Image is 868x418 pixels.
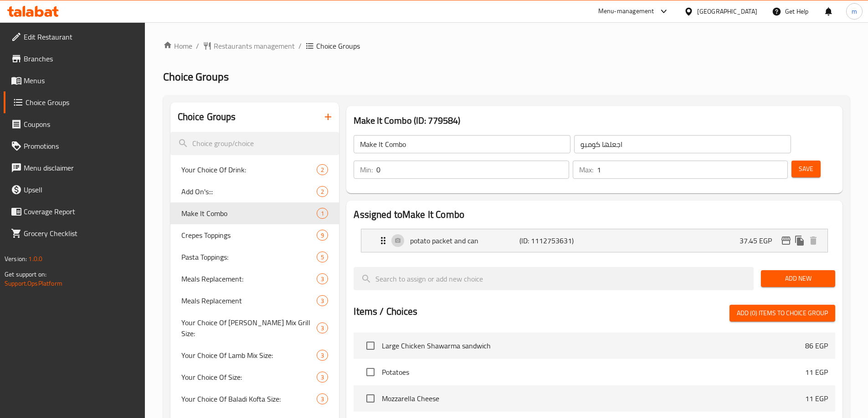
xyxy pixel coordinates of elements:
[697,6,757,16] div: [GEOGRAPHIC_DATA]
[24,141,138,151] span: Promotions
[178,110,236,124] h2: Choice Groups
[24,119,138,130] span: Coupons
[361,229,827,252] div: Expand
[317,164,328,175] div: Choices
[4,157,145,179] a: Menu disclaimer
[316,40,360,51] span: Choice Groups
[799,163,813,175] span: Save
[170,224,339,246] div: Crepes Toppings9
[5,268,46,280] span: Get support on:
[24,31,138,42] span: Edit Restaurant
[24,184,138,195] span: Upsell
[761,270,835,287] button: Add New
[317,231,328,240] span: 9
[181,295,317,306] span: Meals Replacement
[361,389,380,408] span: Select choice
[170,181,339,202] div: Add On's:::2
[203,40,295,51] a: Restaurants management
[170,159,339,181] div: Your Choice Of Drink:2
[181,393,317,404] span: Your Choice Of Baladi Kofta Size:
[598,6,654,17] div: Menu-management
[317,273,328,284] div: Choices
[24,162,138,173] span: Menu disclaimer
[354,225,835,256] li: Expand
[317,252,328,262] div: Choices
[24,53,138,64] span: Branches
[354,305,417,318] h2: Items / Choices
[170,246,339,268] div: Pasta Toppings:5
[354,208,835,222] h2: Assigned to Make It Combo
[737,307,828,319] span: Add (0) items to choice group
[317,350,328,361] div: Choices
[4,70,145,91] a: Menus
[170,202,339,224] div: Make It Combo1
[317,275,328,283] span: 3
[579,164,593,175] p: Max:
[317,351,328,360] span: 3
[24,206,138,217] span: Coverage Report
[4,48,145,70] a: Branches
[4,222,145,244] a: Grocery Checklist
[170,290,339,312] div: Meals Replacement3
[181,350,317,361] span: Your Choice Of Lamb Mix Size:
[181,230,317,241] span: Crepes Toppings
[4,135,145,157] a: Promotions
[317,209,328,218] span: 1
[317,395,328,403] span: 3
[791,161,821,177] button: Save
[852,6,857,16] span: m
[181,164,317,175] span: Your Choice Of Drink:
[4,91,145,113] a: Choice Groups
[181,273,317,284] span: Meals Replacement:
[317,322,328,333] div: Choices
[181,208,317,219] span: Make It Combo
[317,373,328,382] span: 3
[519,235,592,246] p: (ID: 1112753631)
[170,388,339,410] div: Your Choice Of Baladi Kofta Size:3
[317,295,328,306] div: Choices
[805,393,828,404] p: 11 EGP
[768,273,828,284] span: Add New
[382,340,805,351] span: Large Chicken Shawarma sandwich
[170,366,339,388] div: Your Choice Of Size:3
[779,234,793,247] button: edit
[806,234,820,247] button: delete
[354,113,835,128] h3: Make It Combo (ID: 779584)
[26,97,138,108] span: Choice Groups
[317,297,328,305] span: 3
[410,235,519,246] p: potato packet and can
[24,228,138,239] span: Grocery Checklist
[196,40,199,51] li: /
[793,234,806,247] button: duplicate
[163,40,192,51] a: Home
[317,187,328,196] span: 2
[181,317,317,339] span: Your Choice Of [PERSON_NAME] Mix Grill Size:
[181,186,317,197] span: Add On's:::
[317,372,328,383] div: Choices
[4,26,145,48] a: Edit Restaurant
[361,363,380,382] span: Select choice
[170,344,339,366] div: Your Choice Of Lamb Mix Size:3
[317,393,328,404] div: Choices
[317,324,328,332] span: 3
[181,252,317,262] span: Pasta Toppings:
[28,253,42,265] span: 1.0.0
[361,336,380,355] span: Select choice
[4,113,145,135] a: Coupons
[298,40,302,51] li: /
[354,267,754,290] input: search
[317,253,328,262] span: 5
[317,166,328,174] span: 2
[729,305,835,322] button: Add (0) items to choice group
[360,164,373,175] p: Min:
[163,40,850,51] nav: breadcrumb
[317,186,328,197] div: Choices
[382,393,805,404] span: Mozzarella Cheese
[4,201,145,222] a: Coverage Report
[163,66,229,87] span: Choice Groups
[317,230,328,241] div: Choices
[214,40,295,51] span: Restaurants management
[4,179,145,201] a: Upsell
[805,340,828,351] p: 86 EGP
[5,277,62,289] a: Support.OpsPlatform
